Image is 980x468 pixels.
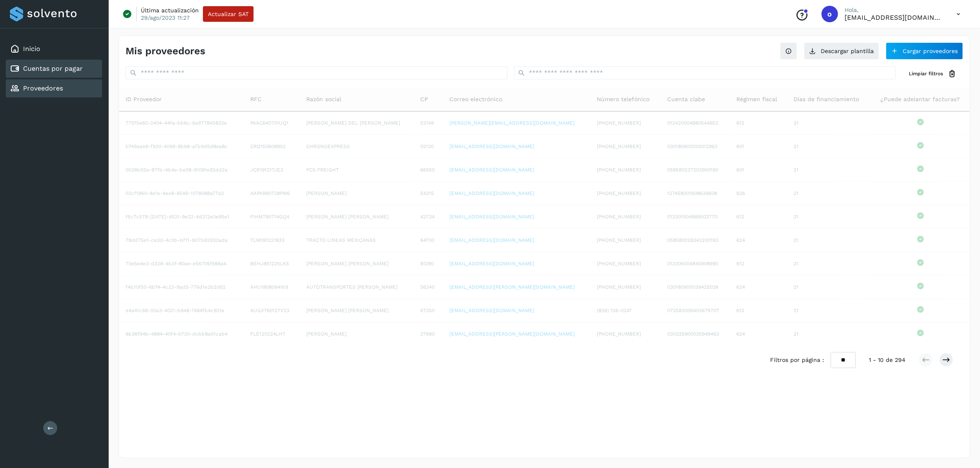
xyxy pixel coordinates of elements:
a: [EMAIL_ADDRESS][DOMAIN_NAME] [449,237,534,243]
a: Proveedores [23,84,63,92]
td: f4b10f50-6b74-4c23-9ad5-776d1e2b2d62 [119,276,244,299]
td: 058580237203900190 [661,158,730,182]
span: 1 - 10 de 294 [869,356,906,364]
span: CP [420,95,428,104]
td: 012301004889503770 [661,205,730,229]
td: 21 [787,135,871,158]
td: 64700 [414,229,443,252]
span: [PHONE_NUMBER] [597,331,641,337]
td: b749aae8-f930-4099-8b68-a7b9d5d8ea8c [119,135,244,158]
td: 624 [730,229,787,252]
td: CRO1506089X2 [244,135,300,158]
span: [PHONE_NUMBER] [597,261,641,266]
td: 624 [730,276,787,299]
span: [PHONE_NUMBER] [597,284,641,290]
span: [PHONE_NUMBER] [597,144,641,149]
td: CHRONOEXPRESS [300,135,414,158]
td: PCS FREIGHT [300,158,414,182]
a: [EMAIL_ADDRESS][PERSON_NAME][DOMAIN_NAME] [449,331,575,337]
td: [PERSON_NAME] DEL [PERSON_NAME] [300,111,414,135]
button: Descargar plantilla [804,42,879,60]
td: 626 [730,182,787,205]
span: Cuenta clabe [667,95,705,104]
td: 21 [787,158,871,182]
td: AUGX760127V23 [244,299,300,322]
td: AUTOTRANSPORTES [PERSON_NAME] [300,276,414,299]
td: 775f5e60-2404-44fa-bb6c-6a977845832e [119,111,244,135]
td: 624 [730,322,787,345]
button: Actualizar SAT [203,6,254,22]
td: 030180900039425028 [661,276,730,299]
span: Razón social [306,95,341,104]
span: ID Proveedor [126,95,162,104]
h4: Mis proveedores [126,45,205,57]
span: [PHONE_NUMBER] [597,120,641,126]
td: 21 [787,322,871,345]
td: 37680 [414,322,443,345]
td: [PERSON_NAME] [PERSON_NAME] [300,299,414,322]
span: Correo electrónico [449,95,502,104]
span: Limpiar filtros [909,70,943,77]
td: 21 [787,205,871,229]
td: 21 [787,252,871,276]
a: Cuentas por pagar [23,65,83,72]
a: [EMAIL_ADDRESS][DOMAIN_NAME] [449,214,534,220]
p: orlando@rfllogistics.com.mx [845,14,943,21]
td: 52149 [414,111,443,135]
a: [EMAIL_ADDRESS][PERSON_NAME][DOMAIN_NAME] [449,284,575,290]
td: 02120 [414,135,443,158]
td: TRACTO LINEAS MEXICANAS [300,229,414,252]
a: [EMAIL_ADDRESS][DOMAIN_NAME] [449,190,534,196]
span: Actualizar SAT [208,11,249,17]
td: BEHJ851225LK5 [244,252,300,276]
a: Inicio [23,45,40,53]
p: Última actualización [141,7,199,14]
span: [PHONE_NUMBER] [597,214,641,220]
td: 072583006403679707 [661,299,730,322]
td: 54315 [414,182,443,205]
span: (826) 126-0247 [597,308,632,313]
td: 612 [730,205,787,229]
span: [PHONE_NUMBER] [597,190,641,196]
td: FIHM790714GQ4 [244,205,300,229]
span: Días de financiamiento [794,95,859,104]
td: 612 [730,111,787,135]
td: 21 [787,276,871,299]
td: 012420004880544952 [661,111,730,135]
td: [PERSON_NAME] [PERSON_NAME] [300,252,414,276]
td: 66550 [414,158,443,182]
td: JCR191217JE3 [244,158,300,182]
td: 03cf1960-4e1e-4ee8-8549-1078088a77a2 [119,182,244,205]
td: 42734 [414,205,443,229]
td: TLM091221833 [244,229,300,252]
td: 81290 [414,252,443,276]
span: ¿Puede adelantar facturas? [881,95,960,104]
td: f5c7c578-[DATE]-4521-9e32-4d212e0e95e1 [119,205,244,229]
span: [PHONE_NUMBER] [597,167,641,173]
td: AHU1808094W9 [244,276,300,299]
td: [PERSON_NAME] [PERSON_NAME] [300,205,414,229]
button: Limpiar filtros [902,66,963,81]
td: [PERSON_NAME] [300,182,414,205]
td: 030180900029312963 [661,135,730,158]
td: PAAC640701UQ1 [244,111,300,135]
a: [PERSON_NAME][EMAIL_ADDRESS][DOMAIN_NAME] [449,120,575,126]
div: Proveedores [6,79,102,97]
td: 78dd75e1-ce3d-4c0b-bf11-9d7b62933ada [119,229,244,252]
td: 70e5e4e3-d328-4b3f-80ae-e56705f566a4 [119,252,244,276]
a: [EMAIL_ADDRESS][DOMAIN_NAME] [449,261,534,266]
p: Hola, [845,7,943,14]
td: 21 [787,229,871,252]
span: Filtros por página : [770,356,824,364]
td: 67350 [414,299,443,322]
td: e4a41c68-03a3-4021-b848-7484fb4c921e [119,299,244,322]
button: Cargar proveedores [886,42,963,60]
p: 29/ago/2023 11:27 [141,14,190,21]
td: 21 [787,111,871,135]
td: 6b36f94b-4894-40f4-b730-dcbb8a01cab4 [119,322,244,345]
td: 21 [787,182,871,205]
span: [PHONE_NUMBER] [597,237,641,243]
td: 030225900035949463 [661,322,730,345]
td: 56240 [414,276,443,299]
td: AAPA990728PM6 [244,182,300,205]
